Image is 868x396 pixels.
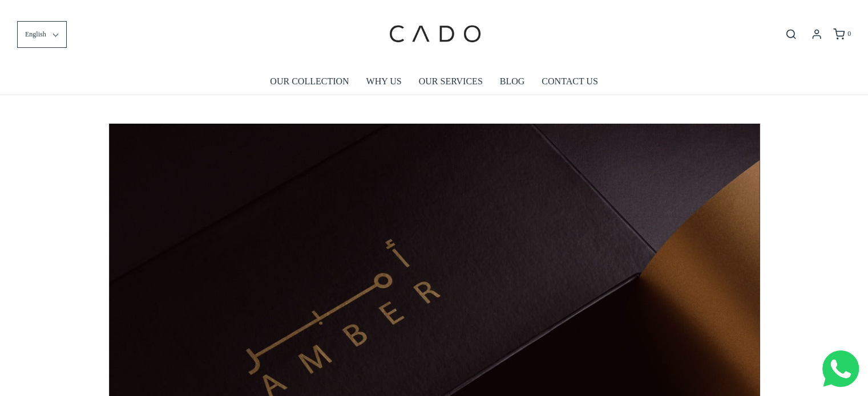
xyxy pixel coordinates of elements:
a: OUR COLLECTION [270,68,349,95]
span: Company name [325,48,382,57]
button: English [17,21,67,48]
span: Number of gifts [325,95,380,104]
button: Open search bar [781,28,801,40]
img: Whatsapp [822,350,859,387]
a: BLOG [500,68,525,95]
span: Last name [325,1,362,10]
img: cadogifting [386,9,483,60]
a: 0 [832,28,851,40]
a: WHY US [366,68,402,95]
span: English [25,29,46,40]
a: OUR SERVICES [419,68,483,95]
span: 0 [847,30,851,38]
a: CONTACT US [542,68,597,95]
